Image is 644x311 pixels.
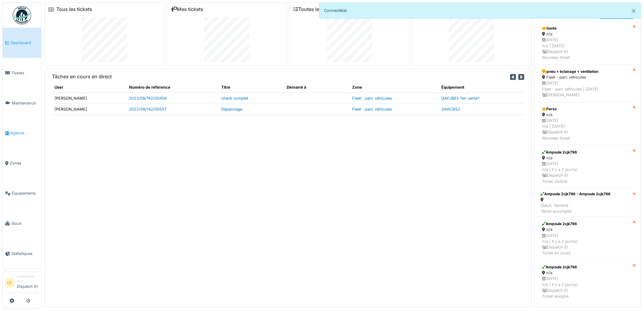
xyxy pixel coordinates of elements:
[5,274,39,293] a: DE Gestionnaire localDispatch Et
[541,203,611,214] div: Statut: Terminé Tâche accomplie
[3,178,41,208] a: Équipements
[129,107,166,111] a: 2022/09/142/00557
[319,2,641,19] div: Connecté(e).
[11,70,39,76] span: Tickets
[54,85,63,90] span: translation missing: fr.shared.user
[542,227,629,232] div: n/a
[538,260,633,303] a: Ampoule 2cjk796 n/a [DATE]n/a | Il y a 2 jour(s) Dispatch EtTicket assigné
[538,102,633,145] a: Perso n/a [DATE]n/a | [DATE] Dispatch EtNouveau ticket
[10,160,39,166] span: Zones
[12,190,39,196] span: Équipements
[542,106,629,112] div: Perso
[542,112,629,118] div: n/a
[221,96,248,101] a: check complet
[56,6,92,12] a: Tous les tickets
[221,107,242,111] a: Dépannage
[17,274,39,284] div: Gestionnaire local
[52,93,127,104] td: [PERSON_NAME]
[542,233,629,256] div: [DATE] n/a | Il y a 2 jour(s) Dispatch Et Ticket en cours
[12,100,39,106] span: Maintenance
[542,264,629,270] div: Ampoule 2cjk796
[17,274,39,292] li: Dispatch Et
[441,107,460,111] a: 2AWC852
[542,118,629,141] div: [DATE] n/a | [DATE] Dispatch Et Nouveau ticket
[3,148,41,178] a: Zones
[219,82,284,93] th: Titre
[542,26,629,31] div: Gants
[352,96,392,101] a: Fleet - parc véhicules
[542,221,629,227] div: Ampoule 2cjk796
[10,130,39,136] span: Agenda
[3,239,41,269] a: Statistiques
[441,96,479,101] a: QAFJ983 *en vente*
[293,6,339,12] a: Toutes les tâches
[538,21,633,65] a: Gants n/a [DATE]n/a | [DATE] Dispatch EtNouveau ticket
[13,6,31,24] img: Badge_color-CXgf-gQk.svg
[284,82,350,93] th: Démarré à
[538,217,633,260] a: Ampoule 2cjk796 n/a [DATE]n/a | Il y a 2 jour(s) Dispatch EtTicket en cours
[541,191,611,197] div: Ampoule 2cjk796 - Ampoule 2cjk796
[542,31,629,37] div: n/a
[171,6,203,12] a: Mes tickets
[3,58,41,88] a: Tickets
[52,74,112,80] h6: Tâches en cours en direct
[439,82,524,93] th: Équipement
[538,189,633,217] a: Ampoule 2cjk796 - Ampoule 2cjk796 Statut: TerminéTâche accomplie
[542,37,629,60] div: [DATE] n/a | [DATE] Dispatch Et Nouveau ticket
[542,155,629,161] div: n/a
[129,96,167,101] a: 2022/08/142/00456
[542,161,629,184] div: [DATE] n/a | Il y a 2 jour(s) Dispatch Et Ticket clotûré
[542,80,629,98] div: [DATE] Fleet - parc véhicules | [DATE] [PERSON_NAME]
[3,88,41,118] a: Maintenance
[11,40,39,46] span: Dashboard
[542,150,629,155] div: Ampoule 2cjk796
[538,65,633,102] a: pneu + éclairage + ventilation Fleet - parc véhicules [DATE]Fleet - parc véhicules | [DATE] [PERS...
[5,278,14,288] li: DE
[538,145,633,189] a: Ampoule 2cjk796 n/a [DATE]n/a | Il y a 2 jour(s) Dispatch EtTicket clotûré
[627,3,641,19] button: Close
[11,251,39,256] span: Statistiques
[127,82,219,93] th: Numéro de référence
[3,28,41,58] a: Dashboard
[542,74,629,80] div: Fleet - parc véhicules
[542,276,629,299] div: [DATE] n/a | Il y a 2 jour(s) Dispatch Et Ticket assigné
[542,69,629,74] div: pneu + éclairage + ventilation
[542,270,629,276] div: n/a
[352,107,392,111] a: Fleet - parc véhicules
[3,118,41,148] a: Agenda
[350,82,439,93] th: Zone
[3,208,41,239] a: Stock
[52,104,127,115] td: [PERSON_NAME]
[11,221,39,226] span: Stock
